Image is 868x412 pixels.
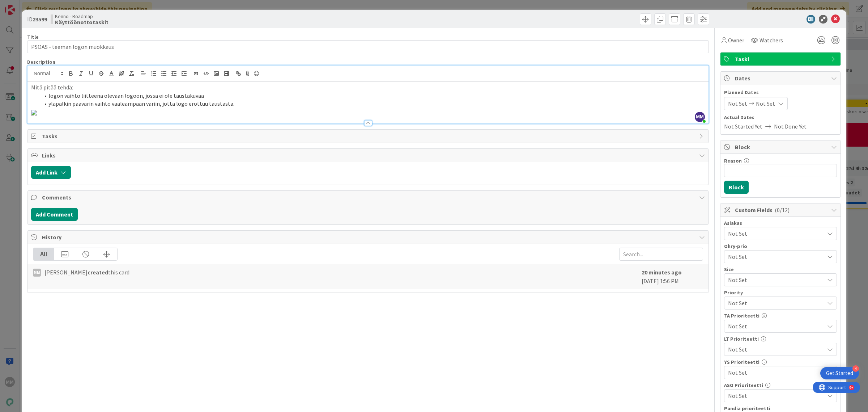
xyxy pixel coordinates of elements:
span: Tasks [42,132,695,140]
span: Custom Fields [735,206,827,214]
div: 4 [852,365,859,372]
div: Pandia prioriteetti [724,406,837,411]
label: Reason [724,157,742,164]
input: Search... [619,248,703,261]
img: psoas-lehtilogo-vihrea-musta-rgb.png [31,110,37,115]
div: All [33,248,54,260]
div: TA Prioriteetti [724,313,837,318]
span: History [42,233,695,241]
div: 9+ [37,3,40,9]
b: 23599 [33,16,47,23]
span: ID [27,15,47,24]
div: MM [33,269,41,277]
span: Owner [728,36,744,45]
b: Käyttöönottotaskit [55,19,109,25]
div: Asiakas [724,220,837,226]
span: Planned Dates [724,89,837,96]
button: Add Link [31,166,71,179]
span: [PERSON_NAME] this card [44,268,129,277]
span: Block [735,143,827,151]
div: ASO Prioriteetti [724,383,837,388]
span: Not Set [728,99,747,108]
span: Not Started Yet [724,122,762,131]
span: Not Set [728,298,821,308]
button: Add Comment [31,208,78,221]
span: Not Set [728,391,821,401]
input: type card name here... [27,40,709,53]
div: Open Get Started checklist, remaining modules: 4 [820,367,859,379]
span: Dates [735,74,827,83]
div: Ohry-prio [724,244,837,249]
span: Not Set [728,275,821,285]
span: Not Set [756,99,775,108]
span: Description [27,59,55,65]
span: Not Set [728,229,824,238]
div: Priority [724,290,837,295]
div: [DATE] 1:56 PM [642,268,703,285]
div: Get Started [826,370,853,377]
li: logon vaihto liitteenä olevaan logoon, jossa ei ole taustakuvaa [40,92,705,100]
p: Mitä pitää tehdä: [31,83,705,92]
b: 20 minutes ago [642,269,682,276]
span: Support [15,1,33,10]
span: Taski [735,55,827,63]
li: yläpalkin päävärin vaihto vaaleampaan väriin, jotta logo erottuu taustasta. [40,100,705,108]
span: Not Set [728,321,821,331]
div: YS Prioriteetti [724,360,837,365]
b: created [88,269,108,276]
div: LT Prioriteetti [724,336,837,341]
span: Not Done Yet [774,122,807,131]
div: Size [724,267,837,272]
span: Comments [42,193,695,202]
span: Kenno - Roadmap [55,13,109,19]
span: Links [42,151,695,160]
button: Block [724,181,749,194]
label: Title [27,34,39,40]
span: ( 0/12 ) [775,206,790,214]
span: MM [695,112,705,122]
span: Watchers [759,36,783,45]
span: Not Set [728,252,821,262]
span: Not Set [728,367,821,378]
span: Actual Dates [724,114,837,121]
span: Not Set [728,344,821,354]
